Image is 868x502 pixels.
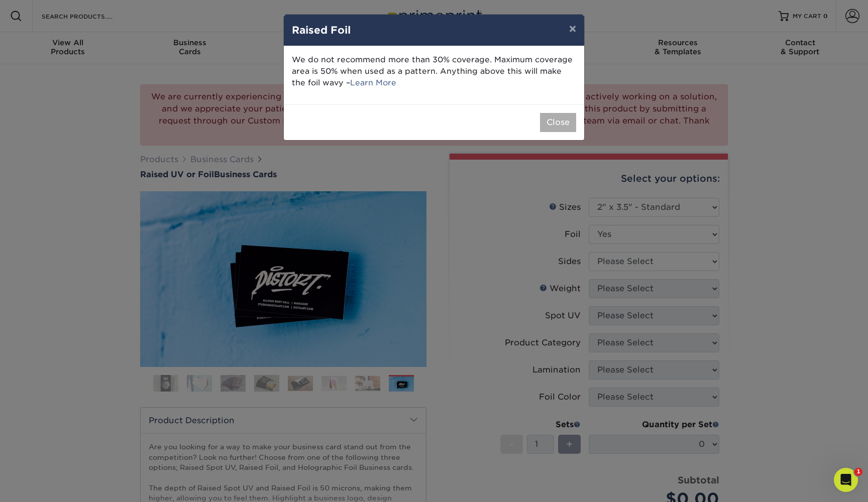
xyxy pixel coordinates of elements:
iframe: Intercom live chat [834,468,858,492]
button: Close [540,113,576,132]
h4: Raised Foil [292,23,576,38]
button: × [561,15,584,43]
span: 1 [854,468,862,476]
a: Learn More [350,78,396,87]
p: We do not recommend more than 30% coverage. Maximum coverage area is 50% when used as a pattern. ... [292,54,576,88]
